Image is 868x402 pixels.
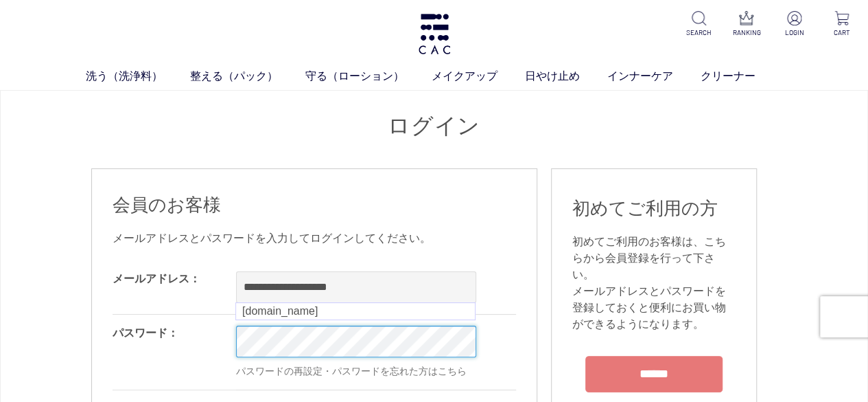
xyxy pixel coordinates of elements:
a: 日やけ止め [525,68,607,85]
span: 初めてご利用の方 [572,198,718,219]
a: 守る（ローション） [305,68,432,85]
div: 初めてご利用のお客様は、こちらから会員登録を行って下さい。 メールアドレスとパスワードを登録しておくと便利にお買い物ができるようになります。 [572,234,736,333]
div: メールアドレスとパスワードを入力してログインしてください。 [113,230,516,247]
a: SEARCH [683,11,714,38]
p: SEARCH [683,27,714,38]
a: 整える（パック） [190,68,305,85]
img: logo [417,14,452,54]
p: RANKING [731,27,762,38]
a: CART [826,11,857,38]
a: 洗う（洗浄料） [86,68,190,85]
h1: ログイン [91,111,777,141]
label: メールアドレス： [113,273,200,284]
a: パスワードの再設定・パスワードを忘れた方はこちら [236,366,467,377]
a: インナーケア [607,68,701,85]
label: パスワード： [113,327,178,339]
p: CART [826,27,857,38]
span: 会員のお客様 [113,194,221,215]
div: [DOMAIN_NAME] [237,305,473,317]
a: メイクアップ [432,68,525,85]
p: LOGIN [779,27,810,38]
a: LOGIN [779,11,810,38]
a: RANKING [731,11,762,38]
a: クリーナー [701,68,783,85]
